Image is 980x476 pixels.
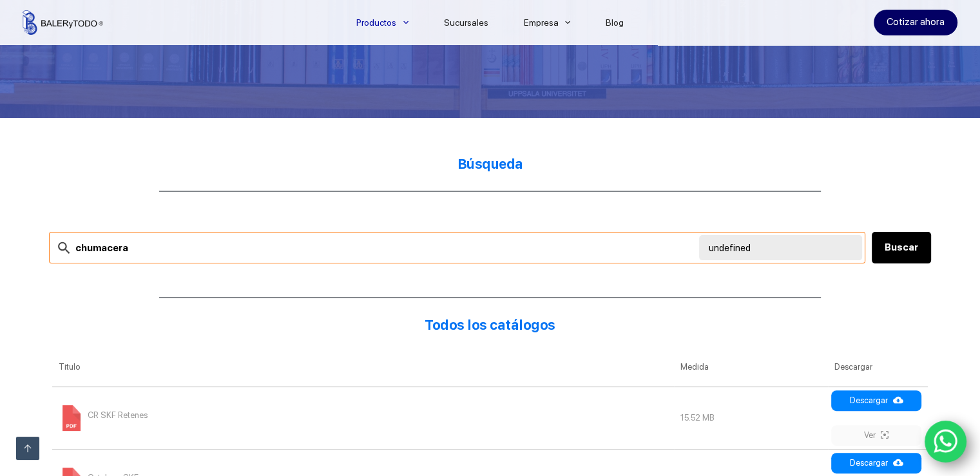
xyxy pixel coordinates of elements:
a: Descargar [831,453,921,473]
a: CR SKF Retenes [59,412,148,422]
th: Medida [674,348,828,386]
a: Descargar [831,390,921,411]
th: Titulo [52,348,674,386]
a: Cotizar ahora [874,10,957,35]
input: Search files... [49,232,865,263]
strong: Búsqueda [457,156,523,172]
a: Ir arriba [16,437,39,460]
img: search-24.svg [56,240,72,256]
strong: Todos los catálogos [425,317,555,333]
button: Buscar [872,232,931,263]
span: CR SKF Retenes [88,405,148,426]
img: Balerytodo [23,10,103,35]
a: Ver [831,425,921,446]
td: 15.52 MB [674,386,828,449]
th: Descargar [828,348,928,386]
a: WhatsApp [925,421,967,463]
